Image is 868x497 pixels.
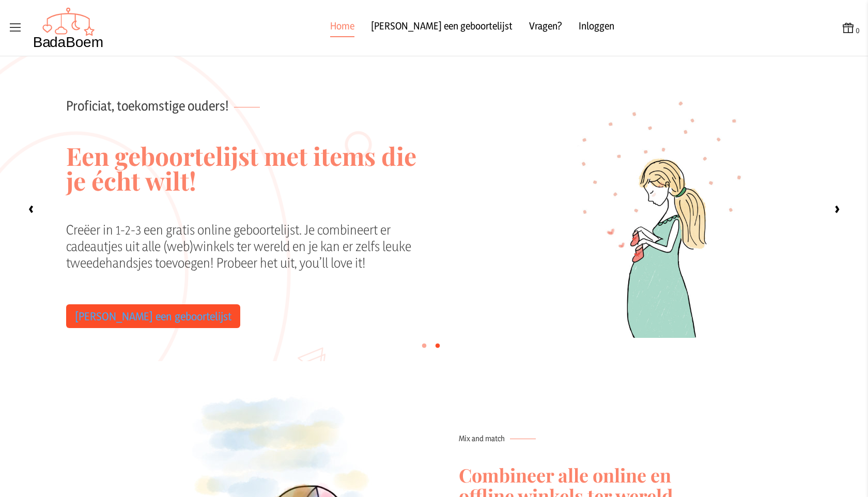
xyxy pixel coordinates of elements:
h2: Een geboortelijst met items die je écht wilt! [66,114,436,222]
button: 0 [841,21,860,36]
a: Vragen? [529,19,562,37]
label: • [421,334,428,355]
p: Proficiat, toekomstige ouders! [66,56,436,114]
p: Mix and match [459,433,707,444]
label: • [434,334,441,355]
a: Home [330,19,354,37]
a: Inloggen [579,19,614,37]
img: Badaboem [33,7,104,49]
label: › [827,198,847,219]
a: [PERSON_NAME] een geboortelijst [66,304,240,328]
div: Creëer in 1-2-3 een gratis online geboortelijst. Je combineert er cadeautjes uit alle (web)winkel... [66,222,436,304]
label: ‹ [21,198,41,219]
a: [PERSON_NAME] een geboortelijst [371,19,513,37]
